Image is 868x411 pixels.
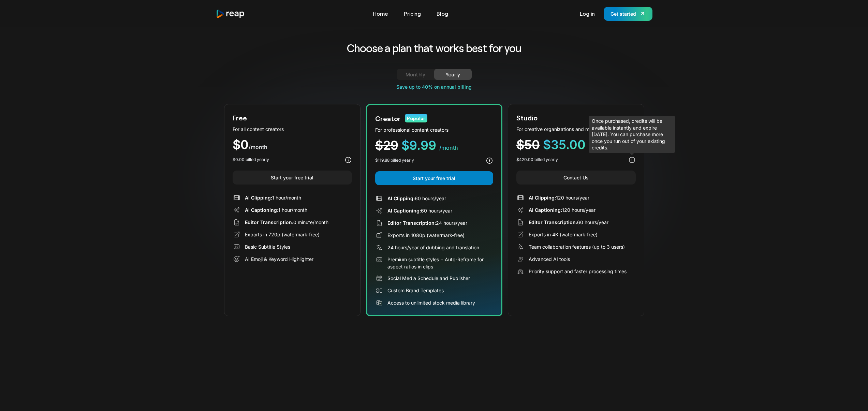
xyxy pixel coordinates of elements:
div: For professional content creators [375,126,493,133]
a: home [216,9,245,18]
div: 120 hours/year [529,194,589,201]
div: Exports in 4K (watermark-free) [529,231,598,238]
a: Log in [576,8,598,19]
div: Free [233,113,247,123]
div: Basic Subtitle Styles [245,243,290,250]
div: Exports in 720p (watermark-free) [245,231,320,238]
div: AI Emoji & Keyword Highlighter [245,255,313,263]
div: 1 hour/month [245,194,301,201]
a: Blog [433,8,452,19]
a: Contact Us [516,171,636,185]
div: Social Media Schedule and Publisher [387,275,470,282]
div: 60 hours/year [387,207,452,214]
div: $0 [233,138,352,151]
div: 1 hour/month [245,206,307,214]
a: Start your free trial [375,171,493,185]
span: /month [439,144,458,151]
span: AI Captioning: [245,207,278,213]
span: $50 [516,137,540,152]
div: For creative organizations and more [516,126,636,133]
span: AI Clipping: [387,195,415,201]
div: Save up to 40% on annual billing [224,83,644,90]
div: Advanced AI tools [529,255,570,263]
div: Yearly [442,70,464,78]
div: Exports in 1080p (watermark-free) [387,232,465,239]
span: $9.99 [401,138,436,153]
span: AI Clipping: [529,195,556,201]
a: Home [369,8,392,19]
span: $29 [375,138,398,153]
div: 0 minute/month [245,219,328,226]
div: 120 hours/year [529,206,595,214]
div: Creator [375,113,401,123]
div: 24 hours/year [387,219,467,226]
span: /month [249,144,267,150]
div: $0.00 billed yearly [233,157,269,163]
div: $420.00 billed yearly [516,157,558,163]
span: AI Captioning: [387,208,421,214]
img: reap logo [216,9,245,18]
span: Editor Transcription: [529,219,577,225]
span: AI Clipping: [245,195,272,201]
span: /month [589,144,607,150]
span: Editor Transcription: [245,219,293,225]
div: $119.88 billed yearly [375,157,414,163]
div: Priority support and faster processing times [529,268,627,275]
span: AI Captioning: [529,207,562,213]
div: 60 hours/year [529,219,608,226]
span: $35.00 [543,137,586,152]
span: Editor Transcription: [387,220,436,226]
a: Pricing [400,8,424,19]
div: 24 hours/year of dubbing and translation [387,244,479,251]
div: Monthly [405,70,426,78]
div: Studio [516,113,538,123]
div: Custom Brand Templates [387,287,444,294]
div: For all content creators [233,126,352,133]
div: 60 hours/year [387,195,446,202]
div: Premium subtitle styles + Auto-Reframe for aspect ratios in clips [387,256,493,270]
h2: Choose a plan that works best for you [293,41,575,55]
a: Get started [604,7,652,21]
div: Popular [405,114,427,122]
div: Access to unlimited stock media library [387,299,475,306]
a: Start your free trial [233,171,352,185]
div: Team collaboration features (up to 3 users) [529,243,625,250]
div: Get started [610,10,636,17]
